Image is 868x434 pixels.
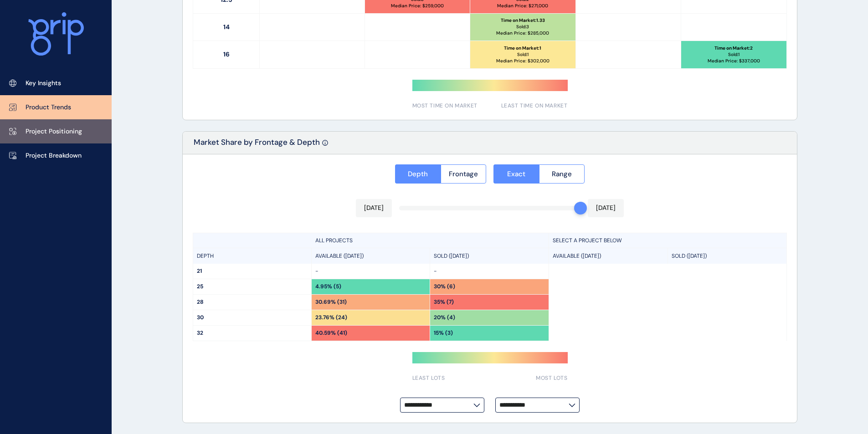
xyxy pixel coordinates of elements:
[441,164,487,184] button: Frontage
[26,127,82,136] p: Project Positioning
[493,164,539,184] button: Exact
[26,79,61,88] p: Key Insights
[596,204,616,213] p: [DATE]
[408,169,428,179] span: Depth
[26,151,82,160] p: Project Breakdown
[364,204,384,213] p: [DATE]
[194,137,320,154] p: Market Share by Frontage & Depth
[197,267,308,275] p: 21
[708,58,760,64] p: Median Price: $ 337,000
[434,283,455,291] p: 30% (6)
[391,3,444,9] p: Median Price: $ 259,000
[497,3,548,9] p: Median Price: $ 271,000
[504,45,541,51] p: Time on Market : 1
[434,329,453,337] p: 15% (3)
[315,329,347,337] p: 40.59% (41)
[496,58,550,64] p: Median Price: $ 302,000
[412,374,445,382] span: LEAST LOTS
[434,252,469,260] p: SOLD ([DATE])
[26,103,71,112] p: Product Trends
[496,30,549,36] p: Median Price: $ 285,000
[197,283,308,291] p: 25
[197,314,308,322] p: 30
[193,41,260,68] p: 16
[197,298,308,306] p: 28
[553,237,622,245] p: SELECT A PROJECT BELOW
[412,102,478,110] span: MOST TIME ON MARKET
[395,164,441,184] button: Depth
[728,51,740,58] p: Sold: 1
[434,267,545,275] p: -
[434,298,454,306] p: 35% (7)
[315,283,341,291] p: 4.95% (5)
[714,45,753,51] p: Time on Market : 2
[315,314,347,322] p: 23.76% (24)
[315,298,347,306] p: 30.69% (31)
[197,252,214,260] p: DEPTH
[552,169,572,179] span: Range
[516,24,529,30] p: Sold: 3
[553,252,601,260] p: AVAILABLE ([DATE])
[536,374,567,382] span: MOST LOTS
[501,102,568,110] span: LEAST TIME ON MARKET
[197,329,308,337] p: 32
[501,17,545,24] p: Time on Market : 1.33
[507,169,525,179] span: Exact
[315,267,426,275] p: -
[449,169,478,179] span: Frontage
[315,252,364,260] p: AVAILABLE ([DATE])
[672,252,707,260] p: SOLD ([DATE])
[315,237,353,245] p: ALL PROJECTS
[434,314,455,322] p: 20% (4)
[539,164,585,184] button: Range
[193,14,260,41] p: 14
[517,51,529,58] p: Sold: 1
